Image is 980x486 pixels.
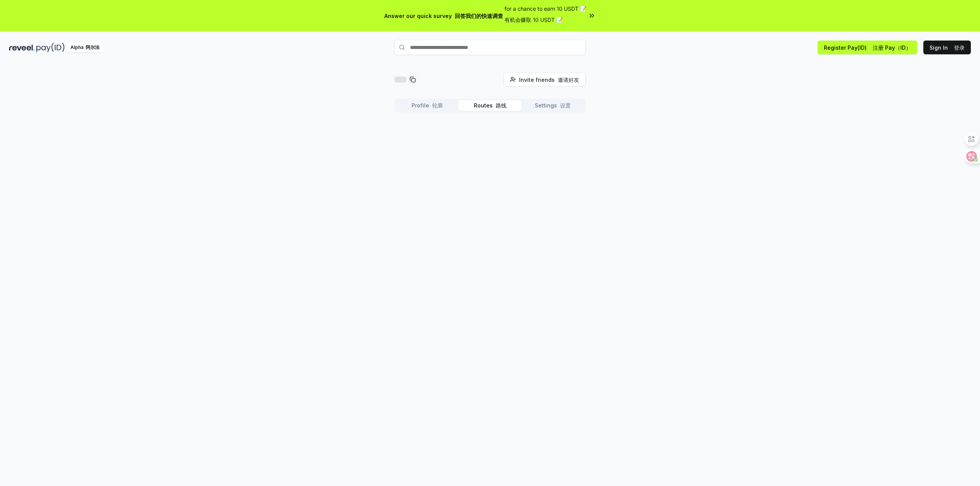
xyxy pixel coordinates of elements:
[519,76,579,84] span: Invite friends
[505,16,563,23] font: 有机会赚取 10 USDT 📝
[505,5,586,27] span: for a chance to earn 10 USDT 📝
[954,44,965,51] font: 登录
[560,102,571,109] font: 设置
[521,100,584,111] button: Settings
[503,73,586,86] button: Invite friends 邀请好友
[9,43,35,52] img: reveel_dark
[86,44,100,50] font: 阿尔法
[558,76,579,83] font: 邀请好友
[873,44,911,51] font: 注册 Pay（ID）
[36,43,65,52] img: pay_id
[459,100,521,111] button: Routes
[455,13,503,19] font: 回答我们的快速调查
[396,100,459,111] button: Profile
[496,102,506,109] font: 路线
[66,43,104,52] div: Alpha
[384,12,503,20] span: Answer our quick survey
[818,41,917,54] button: Register Pay(ID) 注册 Pay（ID）
[923,41,971,54] button: Sign In 登录
[432,102,443,109] font: 轮廓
